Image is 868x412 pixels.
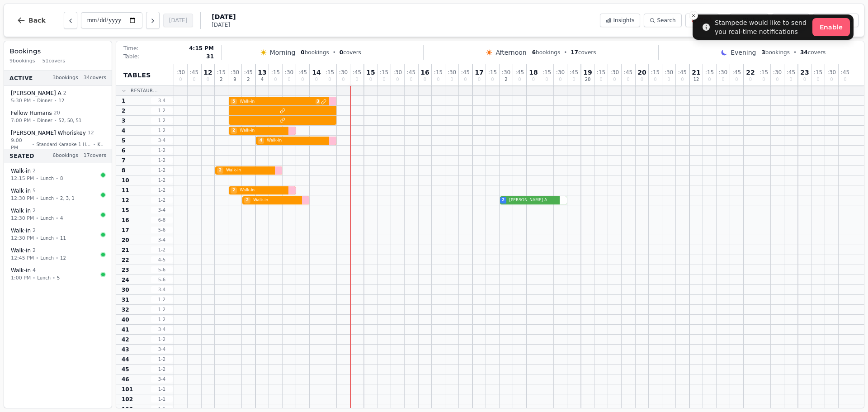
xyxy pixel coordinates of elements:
span: Lunch [40,175,54,182]
span: : 15 [380,70,388,75]
span: 12 [122,197,129,204]
span: : 15 [705,70,714,75]
span: : 45 [244,70,253,75]
span: 0 [355,77,358,82]
span: Lunch [40,235,54,242]
span: Fellow Humans [11,109,52,117]
span: 18 [529,69,538,76]
span: 2, 3, 1 [60,195,75,202]
span: 9 bookings [9,57,35,65]
span: 0 [207,77,209,82]
span: 9:00 PM [11,137,30,152]
span: : 30 [285,70,293,75]
span: 0 [464,77,467,82]
span: 3 - 4 [151,137,173,144]
span: : 30 [231,70,239,75]
span: 51 covers [42,57,65,65]
span: K1 [98,141,103,147]
span: 3 [122,117,125,124]
span: 13 [258,69,266,76]
span: 3 - 4 [151,346,173,353]
button: [PERSON_NAME] A25:30 PM•Dinner•12 [6,86,110,108]
span: bookings [301,49,329,56]
span: 1 - 2 [151,107,173,114]
span: : 45 [298,70,307,75]
span: : 45 [407,70,415,75]
span: 0 [396,77,399,82]
span: 3 [761,49,765,56]
span: 2 [33,207,36,215]
span: 0 [559,77,561,82]
span: 0 [274,77,277,82]
span: [PERSON_NAME] Whoriskey [11,129,86,137]
span: : 45 [353,70,361,75]
span: 12:30 PM [11,234,34,242]
span: bookings [532,49,560,56]
span: Tables [123,71,151,80]
span: 0 [288,77,290,82]
span: 2 [247,77,250,82]
span: Seated [9,152,34,159]
span: 46 [122,376,129,383]
span: 1 - 2 [151,306,173,313]
span: Active [9,74,33,81]
span: Walk-in [238,99,315,105]
span: Search [657,17,675,24]
span: : 30 [719,70,727,75]
span: • [36,235,38,242]
span: • [54,117,57,124]
button: [PERSON_NAME] Whoriskey129:00 PM•Standard Karaoke-1 Hour•K1 [6,126,110,155]
span: Restaur... [131,87,158,94]
span: Walk-in [224,167,272,174]
span: : 15 [651,70,660,75]
span: 1 - 2 [151,157,173,164]
span: 5 - 6 [151,276,173,283]
span: 4 [60,215,63,222]
span: [DATE] [212,21,236,28]
span: 0 [342,77,344,82]
span: 6 [532,49,536,56]
span: : 15 [217,70,226,75]
span: 3 [316,99,320,104]
span: Lunch [40,255,54,261]
span: 0 [735,77,738,82]
span: 1 - 2 [151,147,173,154]
span: 4 [33,267,36,275]
span: 11 [122,187,129,194]
span: 3 - 4 [151,207,173,213]
button: Close toast [689,11,698,20]
span: 0 [301,49,304,56]
span: Dinner [37,97,52,104]
span: 0 [450,77,453,82]
span: [PERSON_NAME] A [507,197,557,204]
span: 42 [122,336,129,343]
span: 2 [33,227,36,235]
span: 11 [60,235,66,242]
span: 4 [258,137,264,144]
span: : 45 [570,70,578,75]
span: 0 [776,77,778,82]
span: • [52,275,55,281]
span: 0 [315,77,318,82]
span: Walk-in [265,137,326,144]
span: 12:30 PM [11,194,34,202]
span: [PERSON_NAME] A [11,90,61,97]
button: Walk-in 212:30 PM•Lunch•11 [6,224,110,245]
span: 15 [122,207,129,214]
span: 2 [231,128,237,134]
span: : 45 [624,70,632,75]
span: 21 [122,246,129,254]
span: • [32,141,35,147]
span: 1 - 2 [151,246,173,253]
span: : 15 [271,70,280,75]
span: 41 [122,326,129,333]
span: 5 - 6 [151,266,173,273]
span: : 30 [448,70,456,75]
span: : 15 [597,70,605,75]
button: Back [9,9,53,31]
span: 1 - 2 [151,316,173,323]
span: Walk-in [11,267,31,274]
span: 1 - 2 [151,117,173,124]
span: 16 [122,217,129,224]
span: • [33,117,35,124]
